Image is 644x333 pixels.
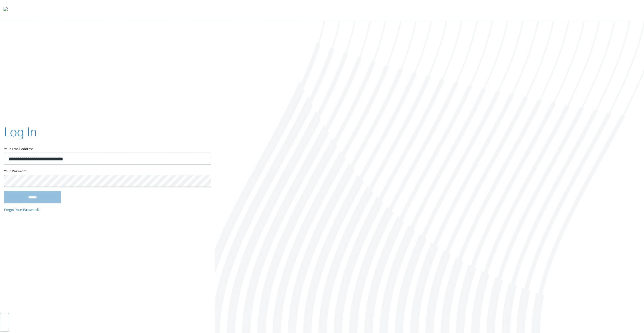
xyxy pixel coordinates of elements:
a: Forgot Your Password? [4,208,40,213]
keeper-lock: Open Keeper Popup [201,178,207,184]
keeper-lock: Open Keeper Popup [201,156,207,162]
h2: Log In [4,123,37,140]
label: Your Password [4,169,211,175]
img: todyl-logo-dark.svg [4,5,8,15]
